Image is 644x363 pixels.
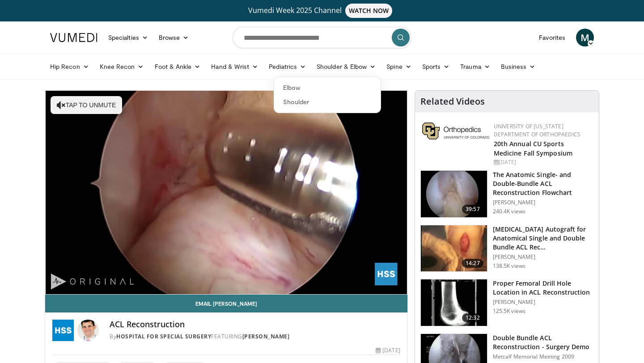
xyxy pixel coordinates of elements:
[462,313,483,322] span: 12:32
[493,170,593,197] h3: The Anatomic Single- and Double-Bundle ACL Reconstruction Flowchart
[77,320,99,341] img: Avatar
[493,308,525,315] p: 125.5K views
[233,27,411,48] input: Search topics, interventions
[420,279,593,326] a: 12:32 Proper Femoral Drill Hole Location in ACL Reconstruction [PERSON_NAME] 125.5K views
[51,96,122,114] button: Tap to unmute
[493,353,593,360] p: Metcalf Memorial Meeting 2009
[455,58,496,76] a: Trauma
[311,58,381,76] a: Shoulder & Elbow
[45,295,407,312] a: Email [PERSON_NAME]
[52,320,74,341] img: Hospital for Special Surgery
[576,29,594,46] a: M
[493,225,593,252] h3: [MEDICAL_DATA] Autograft for Anatomical Single and Double Bundle ACL Rec…
[496,58,541,76] a: Business
[110,320,400,329] h4: ACL Reconstruction
[420,170,593,218] a: 39:57 The Anatomic Single- and Double-Bundle ACL Reconstruction Flowchart [PERSON_NAME] 240.4K views
[274,80,381,95] a: Elbow
[376,346,400,355] div: [DATE]
[381,58,416,76] a: Spine
[493,279,593,297] h3: Proper Femoral Drill Hole Location in ACL Reconstruction
[242,333,290,340] a: [PERSON_NAME]
[110,333,400,341] div: By FEATURING
[45,58,94,76] a: Hip Recon
[421,279,487,326] img: Title_01_100001165_3.jpg.150x105_q85_crop-smart_upscale.jpg
[493,299,593,306] p: [PERSON_NAME]
[462,259,483,268] span: 14:27
[345,4,393,18] span: WATCH NOW
[422,122,489,139] img: 355603a8-37da-49b6-856f-e00d7e9307d3.png.150x105_q85_autocrop_double_scale_upscale_version-0.2.png
[493,262,525,270] p: 138.5K views
[263,58,311,76] a: Pediatrics
[493,253,593,261] p: [PERSON_NAME]
[494,158,592,166] div: [DATE]
[153,29,195,46] a: Browse
[421,225,487,272] img: 281064_0003_1.png.150x105_q85_crop-smart_upscale.jpg
[417,58,455,76] a: Sports
[493,208,525,215] p: 240.4K views
[149,58,206,76] a: Foot & Ankle
[493,199,593,206] p: [PERSON_NAME]
[421,171,487,217] img: Fu_0_3.png.150x105_q85_crop-smart_upscale.jpg
[50,33,97,42] img: VuMedi Logo
[494,139,572,157] a: 20th Annual CU Sports Medicine Fall Symposium
[116,333,211,340] a: Hospital for Special Surgery
[494,122,580,138] a: University of [US_STATE] Department of Orthopaedics
[103,29,153,46] a: Specialties
[45,91,407,295] video-js: Video Player
[462,205,483,214] span: 39:57
[420,96,485,107] h4: Related Videos
[206,58,263,76] a: Hand & Wrist
[94,58,149,76] a: Knee Recon
[274,95,381,109] a: Shoulder
[493,333,593,351] h3: Double Bundle ACL Reconstruction - Surgery Demo
[420,225,593,272] a: 14:27 [MEDICAL_DATA] Autograft for Anatomical Single and Double Bundle ACL Rec… [PERSON_NAME] 138...
[51,4,593,18] a: Vumedi Week 2025 ChannelWATCH NOW
[534,29,571,46] a: Favorites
